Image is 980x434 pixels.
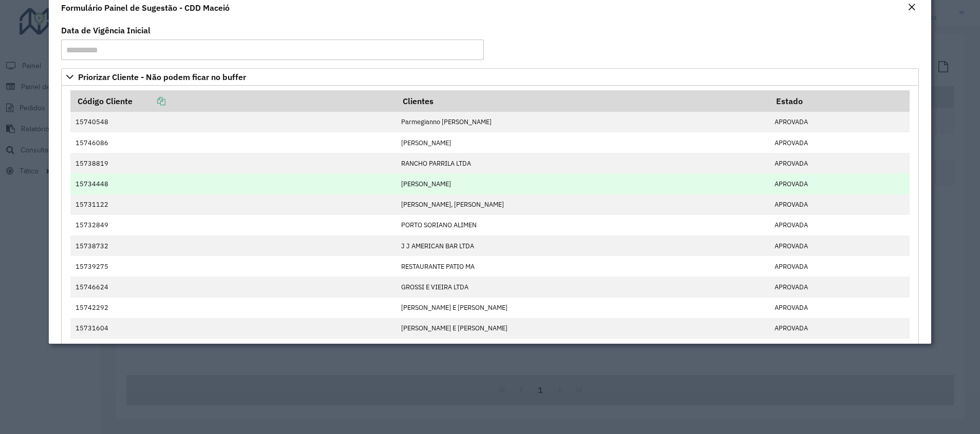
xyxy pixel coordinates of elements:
[396,173,769,194] td: [PERSON_NAME]
[70,173,396,194] td: 15734448
[70,235,396,256] td: 15738732
[769,194,910,215] td: APROVADA
[769,132,910,153] td: APROVADA
[769,298,910,318] td: APROVADA
[769,153,910,173] td: APROVADA
[904,1,919,14] button: Fechar
[78,96,133,106] font: Código Cliente
[396,277,769,297] td: GROSSI E VIEIRA LTDA
[70,132,396,153] td: 15746086
[70,277,396,297] td: 15746624
[61,2,230,14] h4: Formulário Painel de Sugestão - CDD Maceió
[396,256,769,277] td: RESTAURANTE PATIO MA
[396,194,769,215] td: [PERSON_NAME], [PERSON_NAME]
[396,298,769,318] td: [PERSON_NAME] E [PERSON_NAME]
[396,215,769,235] td: PORTO SORIANO ALIMEN
[70,298,396,318] td: 15742292
[396,235,769,256] td: J J AMERICAN BAR LTDA
[70,318,396,339] td: 15731604
[769,339,910,359] td: APROVADA
[769,112,910,132] td: APROVADA
[70,256,396,277] td: 15739275
[61,25,150,35] font: Data de Vigência Inicial
[769,256,910,277] td: APROVADA
[769,235,910,256] td: APROVADA
[396,318,769,339] td: [PERSON_NAME] E [PERSON_NAME]
[396,112,769,132] td: Parmegianno [PERSON_NAME]
[133,96,165,106] a: Copiar
[78,73,246,81] span: Priorizar Cliente - Não podem ficar no buffer
[70,194,396,215] td: 15731122
[70,339,396,359] td: 15776013
[403,96,434,106] font: Clientes
[70,215,396,235] td: 15732849
[61,68,918,86] a: Priorizar Cliente - Não podem ficar no buffer
[70,153,396,173] td: 15738819
[70,112,396,132] td: 15740548
[769,215,910,235] td: APROVADA
[908,3,916,11] em: Fechar
[769,277,910,297] td: APROVADA
[396,132,769,153] td: [PERSON_NAME]
[769,318,910,339] td: APROVADA
[776,96,803,106] font: Estado
[769,173,910,194] td: APROVADA
[396,153,769,173] td: RANCHO PARRILA LTDA
[396,339,769,359] td: [PERSON_NAME]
